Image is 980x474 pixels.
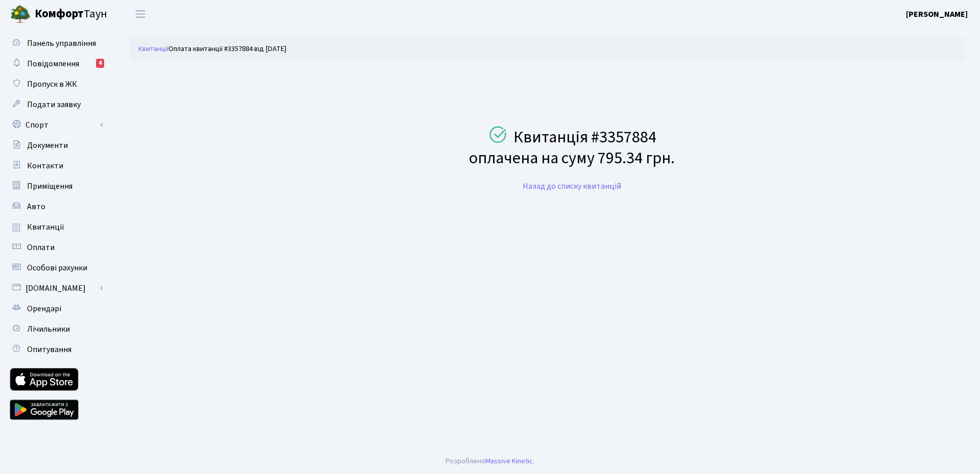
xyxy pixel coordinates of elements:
a: Панель управління [5,33,107,54]
span: Документи [27,140,68,151]
img: logo.png [10,4,31,24]
h2: Квитанція #3357884 оплачена на суму 795.34 грн. [469,126,675,170]
a: Контакти [5,156,107,176]
a: Спорт [5,115,107,135]
a: [PERSON_NAME] [906,8,968,20]
span: Лічильники [27,323,70,335]
a: Повідомлення4 [5,54,107,74]
a: Квитанції [5,217,107,237]
li: Оплата квитанції #3357884 від [DATE] [168,43,286,55]
b: [PERSON_NAME] [906,9,968,20]
span: Квитанції [27,221,64,233]
a: Особові рахунки [5,258,107,278]
a: Документи [5,135,107,156]
span: Авто [27,201,45,212]
span: Приміщення [27,181,72,192]
span: Повідомлення [27,58,79,69]
a: Лічильники [5,319,107,339]
button: Переключити навігацію [128,6,153,22]
span: Оплати [27,242,55,253]
a: Приміщення [5,176,107,196]
a: Пропуск в ЖК [5,74,107,94]
span: Особові рахунки [27,262,87,273]
span: Опитування [27,344,71,355]
span: Орендарі [27,303,61,314]
a: Massive Kinetic [485,456,533,466]
span: Подати заявку [27,99,81,110]
span: Контакти [27,160,63,171]
a: Опитування [5,339,107,360]
a: Авто [5,196,107,217]
span: Пропуск в ЖК [27,79,77,90]
span: Таун [35,6,107,23]
a: Назад до списку квитанцій [523,181,621,192]
div: 4 [96,59,104,68]
a: Подати заявку [5,94,107,115]
a: [DOMAIN_NAME] [5,278,107,298]
span: Панель управління [27,38,96,49]
a: Орендарі [5,298,107,319]
a: Квитанції [138,43,168,54]
div: Розроблено . [446,456,534,467]
b: Комфорт [35,6,84,22]
a: Оплати [5,237,107,258]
